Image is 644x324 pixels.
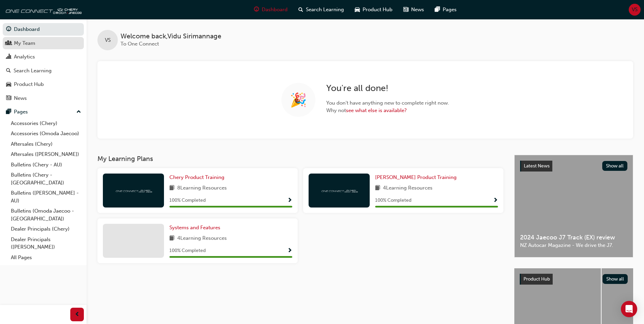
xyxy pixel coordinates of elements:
[75,310,80,319] span: prev-icon
[293,3,349,17] a: search-iconSearch Learning
[375,197,411,204] span: 100 % Completed
[8,188,84,206] a: Bulletins ([PERSON_NAME] - AU)
[8,234,84,252] a: Dealer Principals ([PERSON_NAME])
[121,33,221,40] span: Welcome back , Vidu Sirimannage
[3,22,84,106] button: DashboardMy TeamAnalyticsSearch LearningProduct HubNews
[443,6,457,14] span: Pages
[8,149,84,160] a: Aftersales ([PERSON_NAME])
[290,96,307,104] span: 🎉
[411,6,424,14] span: News
[6,26,11,33] span: guage-icon
[493,196,498,205] button: Show Progress
[262,6,288,14] span: Dashboard
[6,95,11,102] span: news-icon
[383,184,433,193] span: 4 Learning Resources
[105,36,111,44] span: VS
[8,206,84,224] a: Bulletins (Omoda Jaecoo - [GEOGRAPHIC_DATA])
[8,252,84,263] a: All Pages
[306,6,344,14] span: Search Learning
[375,174,459,181] a: [PERSON_NAME] Product Training
[375,184,380,193] span: book-icon
[3,65,84,77] a: Search Learning
[3,23,84,36] a: Dashboard
[320,187,358,194] img: oneconnect
[629,4,641,16] button: VS
[602,161,628,171] button: Show all
[14,53,35,61] div: Analytics
[632,6,638,14] span: VS
[346,107,407,113] a: see what else is available?
[326,99,449,107] span: You don ' t have anything new to complete right now.
[8,170,84,188] a: Bulletins (Chery - [GEOGRAPHIC_DATA])
[349,3,398,17] a: car-iconProduct Hub
[520,161,627,172] a: Latest NewsShow all
[169,174,227,181] a: Chery Product Training
[520,234,627,241] span: 2024 Jaecoo J7 Track (EX) review
[523,276,550,282] span: Product Hub
[326,83,449,94] h2: You ' re all done!
[3,51,84,63] a: Analytics
[115,187,152,194] img: oneconnect
[97,155,503,163] h3: My Learning Plans
[177,234,227,243] span: 4 Learning Resources
[355,5,360,14] span: car-icon
[8,139,84,149] a: Aftersales (Chery)
[177,184,227,193] span: 8 Learning Resources
[398,3,429,17] a: news-iconNews
[3,92,84,105] a: News
[6,68,11,74] span: search-icon
[3,106,84,118] button: Pages
[169,197,206,204] span: 100 % Completed
[14,94,27,102] div: News
[520,241,627,249] span: NZ Autocar Magazine - We drive the J7.
[6,54,11,60] span: chart-icon
[14,39,35,47] div: My Team
[3,78,84,91] a: Product Hub
[603,274,628,284] button: Show all
[76,108,81,116] span: up-icon
[524,163,550,169] span: Latest News
[287,196,292,205] button: Show Progress
[621,301,637,317] div: Open Intercom Messenger
[169,224,223,232] a: Systems and Features
[169,184,174,193] span: book-icon
[363,6,392,14] span: Product Hub
[169,174,224,180] span: Chery Product Training
[249,3,293,17] a: guage-iconDashboard
[493,198,498,204] span: Show Progress
[298,5,303,14] span: search-icon
[6,40,11,47] span: people-icon
[8,118,84,129] a: Accessories (Chery)
[287,198,292,204] span: Show Progress
[3,37,84,50] a: My Team
[169,224,220,231] span: Systems and Features
[403,5,408,14] span: news-icon
[14,67,52,75] div: Search Learning
[8,160,84,170] a: Bulletins (Chery - AU)
[287,247,292,255] button: Show Progress
[514,155,633,257] a: Latest NewsShow all2024 Jaecoo J7 Track (EX) reviewNZ Autocar Magazine - We drive the J7.
[435,5,440,14] span: pages-icon
[6,109,11,115] span: pages-icon
[520,274,628,285] a: Product HubShow all
[8,224,84,234] a: Dealer Principals (Chery)
[326,107,449,114] span: Why not
[3,3,81,16] img: oneconnect
[14,80,44,88] div: Product Hub
[254,5,259,14] span: guage-icon
[169,234,174,243] span: book-icon
[6,82,11,88] span: car-icon
[429,3,462,17] a: pages-iconPages
[121,41,159,47] span: To One Connect
[14,108,28,116] div: Pages
[169,247,206,255] span: 100 % Completed
[375,174,457,180] span: [PERSON_NAME] Product Training
[8,128,84,139] a: Accessories (Omoda Jaecoo)
[287,248,292,254] span: Show Progress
